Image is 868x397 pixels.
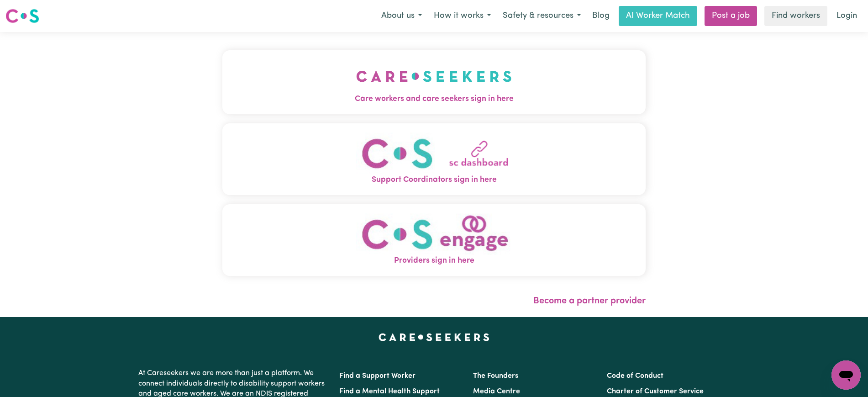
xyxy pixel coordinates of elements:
a: Blog [587,6,615,26]
a: Find a Support Worker [339,372,416,380]
a: Media Centre [473,388,520,395]
span: Providers sign in here [222,255,646,267]
iframe: Button to launch messaging window [831,360,861,390]
span: Care workers and care seekers sign in here [222,93,646,105]
a: AI Worker Match [619,6,697,26]
button: Support Coordinators sign in here [222,123,646,195]
button: How it works [428,6,497,26]
a: Careseekers logo [5,5,39,26]
span: Support Coordinators sign in here [222,174,646,186]
a: Become a partner provider [533,296,646,306]
a: Post a job [705,6,757,26]
a: Login [831,6,863,26]
a: Careseekers home page [379,333,489,341]
a: The Founders [473,372,518,380]
a: Charter of Customer Service [607,388,704,395]
a: Code of Conduct [607,372,663,380]
img: Careseekers logo [5,8,39,24]
button: About us [375,6,428,26]
button: Providers sign in here [222,204,646,276]
button: Safety & resources [497,6,587,26]
a: Find workers [764,6,827,26]
button: Care workers and care seekers sign in here [222,50,646,114]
